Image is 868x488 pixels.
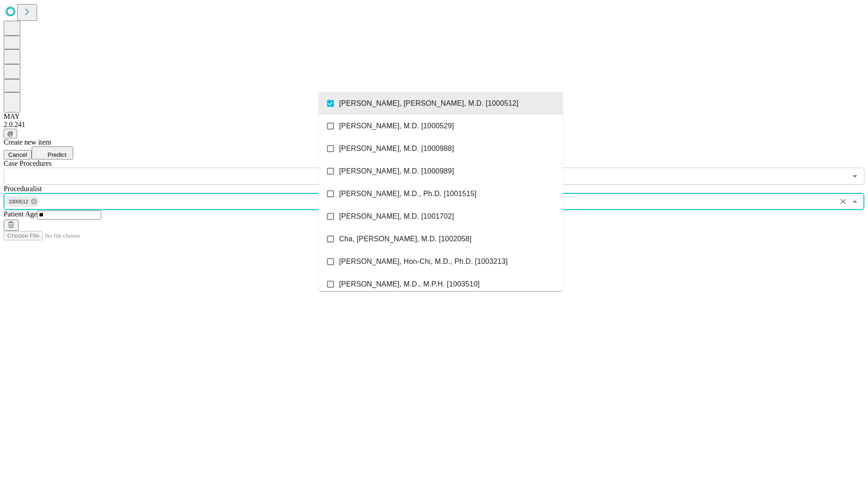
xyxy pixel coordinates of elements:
[47,151,66,158] span: Predict
[849,170,861,183] button: Open
[339,211,454,222] span: [PERSON_NAME], M.D. [1001702]
[339,256,508,267] span: [PERSON_NAME], Hon-Chi, M.D., Ph.D. [1003213]
[339,143,454,154] span: [PERSON_NAME], M.D. [1000988]
[339,279,480,290] span: [PERSON_NAME], M.D., M.P.H. [1003510]
[837,195,849,208] button: Clear
[4,129,17,138] button: @
[7,130,14,137] span: @
[4,138,51,146] span: Create new item
[339,98,519,109] span: [PERSON_NAME], [PERSON_NAME], M.D. [1000512]
[5,197,32,207] span: 1000512
[849,195,861,208] button: Close
[4,113,864,121] div: MAY
[339,166,454,177] span: [PERSON_NAME], M.D. [1000989]
[4,185,42,192] span: Proceduralist
[339,234,472,244] span: Cha, [PERSON_NAME], M.D. [1002058]
[5,196,39,207] div: 1000512
[4,121,864,129] div: 2.0.241
[339,121,454,131] span: [PERSON_NAME], M.D. [1000529]
[4,210,37,218] span: Patient Age
[4,160,52,167] span: Scheduled Procedure
[32,146,73,160] button: Predict
[4,150,32,160] button: Cancel
[8,151,27,158] span: Cancel
[339,188,476,199] span: [PERSON_NAME], M.D., Ph.D. [1001515]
